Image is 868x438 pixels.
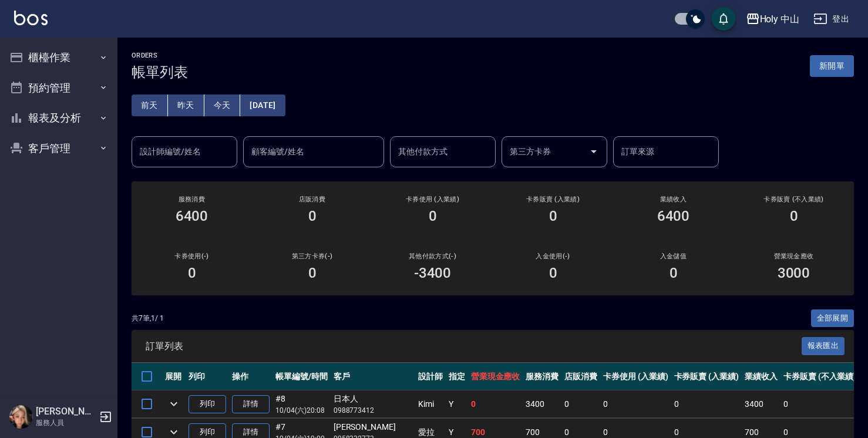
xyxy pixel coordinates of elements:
td: 0 [671,390,742,418]
button: Open [584,142,603,161]
h3: 0 [188,265,196,281]
h2: 卡券販賣 (不入業績) [748,196,840,203]
button: 昨天 [168,95,204,116]
td: 3400 [742,390,780,418]
h3: 0 [549,208,557,224]
div: 日本人 [334,393,412,405]
button: 櫃檯作業 [5,42,113,73]
span: 訂單列表 [146,341,802,352]
td: 0 [468,390,523,418]
button: 客戶管理 [5,133,113,164]
th: 指定 [446,363,468,390]
h2: 營業現金應收 [748,252,840,260]
h2: 第三方卡券(-) [266,252,358,260]
img: Logo [14,11,48,25]
a: 報表匯出 [802,340,845,351]
p: 共 7 筆, 1 / 1 [132,313,164,324]
td: #8 [272,390,331,418]
h2: 店販消費 [266,196,358,203]
h3: 0 [669,265,678,281]
th: 設計師 [415,363,446,390]
h3: 帳單列表 [132,64,188,80]
button: 列印 [189,395,226,413]
button: 登出 [809,8,854,30]
h2: 入金使用(-) [507,252,599,260]
td: 3400 [523,390,561,418]
th: 列印 [186,363,229,390]
p: 服務人員 [36,417,96,428]
th: 客戶 [331,363,415,390]
h3: 6400 [657,208,690,224]
td: Y [446,390,468,418]
h3: 0 [429,208,437,224]
a: 詳情 [232,395,270,413]
h5: [PERSON_NAME] [36,406,96,417]
th: 營業現金應收 [468,363,523,390]
th: 卡券使用 (入業績) [600,363,671,390]
th: 卡券販賣 (入業績) [671,363,742,390]
h3: 3000 [778,265,810,281]
button: 全部展開 [811,309,854,328]
button: save [712,7,735,31]
h2: 其他付款方式(-) [386,252,479,260]
h3: -3400 [414,265,452,281]
td: Kimi [415,390,446,418]
a: 新開單 [810,60,854,71]
button: expand row [165,395,183,413]
p: 0988773412 [334,405,412,416]
th: 業績收入 [742,363,780,390]
button: 報表匯出 [802,337,845,355]
h2: ORDERS [132,52,188,59]
button: 前天 [132,95,168,116]
h3: 6400 [176,208,208,224]
th: 操作 [229,363,272,390]
h2: 入金儲值 [627,252,719,260]
h2: 業績收入 [627,196,719,203]
h2: 卡券使用(-) [146,252,238,260]
button: 新開單 [810,55,854,77]
div: [PERSON_NAME] [334,421,412,433]
td: 0 [600,390,671,418]
th: 卡券販賣 (不入業績) [780,363,859,390]
div: Holy 中山 [760,12,800,26]
h2: 卡券使用 (入業績) [386,196,479,203]
button: 預約管理 [5,73,113,103]
button: 今天 [204,95,241,116]
th: 店販消費 [561,363,600,390]
button: [DATE] [240,95,285,116]
th: 服務消費 [523,363,561,390]
th: 帳單編號/時間 [272,363,331,390]
th: 展開 [162,363,186,390]
h3: 服務消費 [146,196,238,203]
td: 0 [780,390,859,418]
h3: 0 [308,265,317,281]
h2: 卡券販賣 (入業績) [507,196,599,203]
img: Person [9,405,33,429]
button: Holy 中山 [741,7,805,31]
h3: 0 [549,265,557,281]
button: 報表及分析 [5,103,113,133]
td: 0 [561,390,600,418]
h3: 0 [790,208,798,224]
h3: 0 [308,208,317,224]
p: 10/04 (六) 20:08 [275,405,328,416]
